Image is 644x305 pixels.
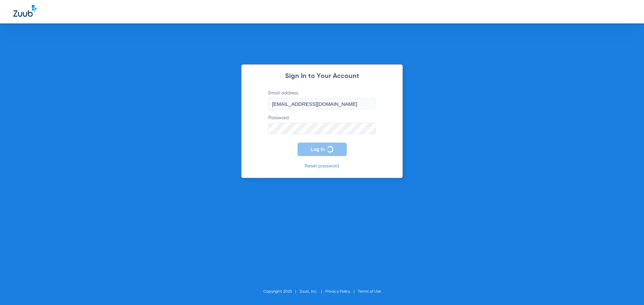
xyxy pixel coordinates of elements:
[268,115,376,134] label: Password
[311,147,325,152] span: Log In
[300,288,325,295] li: Zuub, Inc.
[258,73,386,80] h2: Sign In to Your Account
[298,143,347,156] button: Log In
[13,5,37,17] img: Zuub Logo
[325,290,350,294] a: Privacy Policy
[263,288,300,295] li: Copyright 2025
[268,123,376,134] input: Password
[305,164,339,168] a: Reset password
[610,273,644,305] iframe: Chat Widget
[358,290,381,294] a: Terms of Use
[268,90,376,109] label: Email address
[268,98,376,109] input: Email address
